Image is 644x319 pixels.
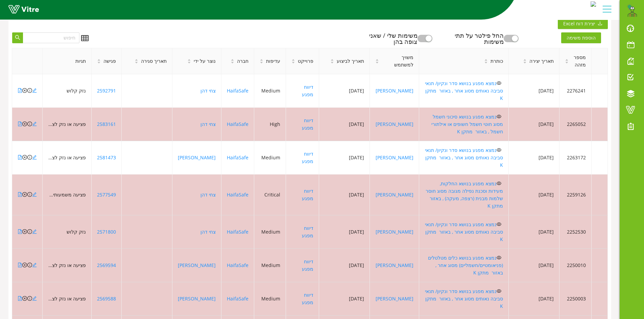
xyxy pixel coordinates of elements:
[178,295,216,302] a: [PERSON_NAME]
[237,57,248,65] span: חברה
[18,121,22,127] a: file-pdf
[625,3,639,17] img: 1b769f6a-5bd2-4624-b62a-8340ff607ce4.png
[32,155,37,160] span: edit
[32,295,37,302] a: edit
[337,57,364,65] span: תאריך לביצוע
[571,54,586,69] span: מספר מזהה
[254,175,286,215] td: Critical
[491,57,503,65] span: כותרת
[200,229,216,235] a: צחי דהן
[376,87,413,94] a: [PERSON_NAME]
[18,155,22,160] span: file-pdf
[302,225,313,239] a: דיווח מפגע
[18,88,22,93] span: file-pdf
[559,215,592,249] td: 2252530
[47,121,86,127] span: פציעה או נזק לציוד
[425,80,503,101] a: נמצא מפגע בנושא סדר ונקיון/ תנאי סביבה נאותים מסוג אחר , באזור מתקן K
[97,229,116,235] a: 2571800
[330,61,334,64] span: caret-down
[22,229,27,234] span: close-circle
[9,191,86,198] span: פציעה משמעותית או נזק חמור למתקן
[497,181,501,186] span: eye
[375,58,379,62] span: caret-up
[291,61,295,64] span: caret-down
[376,295,413,302] a: [PERSON_NAME]
[47,154,86,161] span: פציעה או נזק לציוד
[497,255,501,260] span: eye
[200,191,216,198] a: צחי דהן
[227,191,248,198] a: HaifaSafe
[254,282,286,316] td: Medium
[97,295,116,302] a: 2569588
[32,154,37,161] a: edit
[425,221,503,242] a: נמצא מפגע בנושא סדר ונקיון/ תנאי סביבה נאותים מסוג אחר , באזור מתקן K
[360,32,418,45] div: משימות שלי / שאני צופה בהן
[561,33,608,41] a: הוספת משימה
[382,54,413,69] span: משויך למשתמש
[47,295,86,302] span: פציעה או נזק לציוד
[32,121,37,127] a: edit
[425,147,503,168] a: נמצא מפגע בנושא סדר ונקיון/ תנאי סביבה נאותים מסוג אחר , באזור מתקן K
[376,154,413,161] a: [PERSON_NAME]
[497,114,501,119] span: eye
[254,74,286,108] td: Medium
[18,154,22,161] a: file-pdf
[67,87,86,94] span: נזק קלוש
[97,191,116,198] a: 2577549
[194,57,216,65] span: נוצר על ידי
[254,215,286,249] td: Medium
[319,74,370,108] td: [DATE]
[509,175,559,215] td: [DATE]
[97,61,101,64] span: caret-down
[18,295,22,302] a: file-pdf
[523,58,527,62] span: caret-up
[254,249,286,282] td: Medium
[97,121,116,127] a: 2583161
[18,122,22,126] span: file-pdf
[32,87,37,94] a: edit
[227,229,248,235] a: HaifaSafe
[32,229,37,234] span: edit
[302,117,313,131] a: דיווח מפגע
[319,249,370,282] td: [DATE]
[18,229,22,235] a: file-pdf
[18,296,22,301] span: file-pdf
[509,282,559,316] td: [DATE]
[43,48,92,74] th: תגיות
[319,282,370,316] td: [DATE]
[15,35,20,41] span: search
[47,262,86,268] span: פציעה או נזק לציוד
[376,229,413,235] a: [PERSON_NAME]
[529,57,554,65] span: תאריך יצירה
[376,121,413,127] a: [PERSON_NAME]
[227,121,248,127] a: HaifaSafe
[97,154,116,161] a: 2581473
[426,180,503,209] a: נמצא מפגע בנושא החלקות, מעידות וסכנת נפילה מגובה מסוג חוסר שלמות מבנית (רצפה, מעקה) , באזור מתקן K
[97,262,116,268] a: 2569594
[32,263,37,267] span: edit
[18,263,22,267] span: file-pdf
[319,141,370,175] td: [DATE]
[141,57,167,65] span: תאריך סגירה
[497,289,501,293] span: eye
[22,263,27,267] span: close-circle
[27,296,32,301] span: info-circle
[22,155,27,160] span: close-circle
[22,88,27,93] span: close-circle
[302,84,313,98] a: דיווח מפגע
[302,188,313,202] a: דיווח מפגע
[425,288,503,309] a: נמצא מפגע בנושא סדר ונקיון/ תנאי סביבה נאותים מסוג אחר , באזור מתקן K
[18,229,22,234] span: file-pdf
[497,222,501,227] span: eye
[319,175,370,215] td: [DATE]
[18,87,22,94] a: file-pdf
[97,87,116,94] a: 2592791
[561,32,601,43] span: הוספת משימה
[484,58,488,62] span: caret-up
[227,154,248,161] a: HaifaSafe
[67,229,86,235] span: נזק קלוש
[559,108,592,141] td: 2265052
[32,88,37,93] span: edit
[103,57,116,65] span: פגישה
[32,262,37,268] a: edit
